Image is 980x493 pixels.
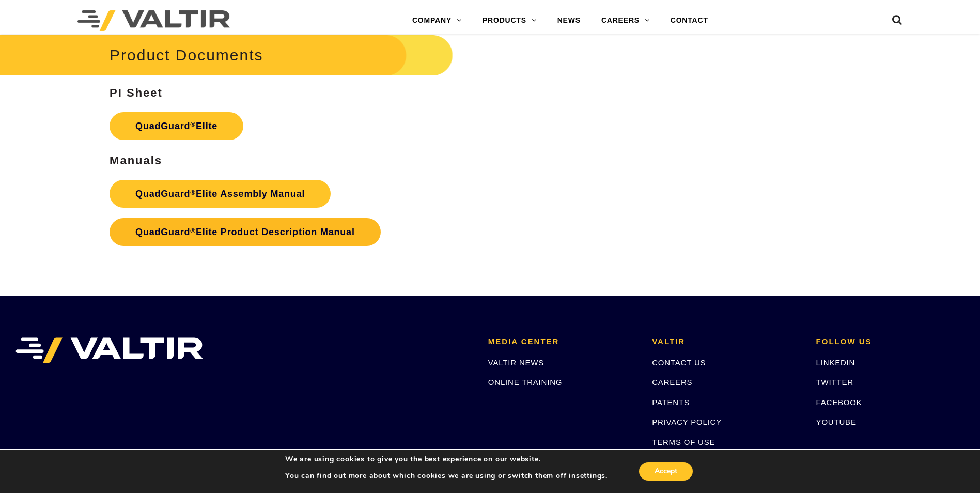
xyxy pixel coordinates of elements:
a: PRIVACY POLICY [652,418,722,426]
a: TERMS OF USE [652,438,715,446]
p: You can find out more about which cookies we are using or switch them off in . [285,471,608,481]
sup: ® [190,120,196,128]
a: COMPANY [402,10,472,31]
a: YOUTUBE [816,418,857,426]
sup: ® [190,189,196,196]
a: FACEBOOK [816,398,862,407]
a: CONTACT US [652,358,706,367]
a: PATENTS [652,398,690,407]
sup: ® [190,227,196,235]
a: QuadGuard®Elite [110,112,243,140]
img: Valtir [77,10,230,31]
button: Accept [639,462,693,481]
img: VALTIR [15,337,203,363]
a: QuadGuard®Elite Product Description Manual [110,218,381,246]
strong: PI Sheet [110,86,163,99]
a: CAREERS [652,378,692,387]
a: CONTACT [660,10,719,31]
a: TWITTER [816,378,853,387]
a: LINKEDIN [816,358,855,367]
a: NEWS [547,10,591,31]
a: ONLINE TRAINING [488,378,562,387]
button: settings [576,471,605,481]
a: VALTIR NEWS [488,358,544,367]
h2: VALTIR [652,337,800,346]
a: CAREERS [591,10,660,31]
p: We are using cookies to give you the best experience on our website. [285,455,608,464]
h2: FOLLOW US [816,337,965,346]
a: QuadGuard®Elite Assembly Manual [110,180,331,208]
h2: MEDIA CENTER [488,337,636,346]
a: PRODUCTS [472,10,547,31]
strong: Manuals [110,154,162,167]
